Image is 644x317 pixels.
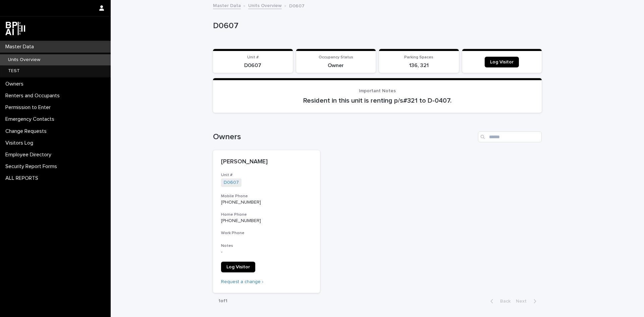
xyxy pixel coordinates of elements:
p: ALL REPORTS [3,175,44,181]
p: Master Data [3,44,39,50]
p: Change Requests [3,128,52,135]
p: Owners [3,81,29,87]
a: D0607 [224,180,239,186]
a: Units Overview [248,1,282,9]
p: - [221,249,312,255]
p: Security Report Forms [3,163,62,170]
a: Log Visitor [485,57,519,67]
p: 1 of 1 [213,293,233,309]
a: [PHONE_NUMBER] [221,218,261,223]
p: Permission to Enter [3,104,56,111]
a: Request a change › [221,279,263,284]
p: D0607 [213,21,539,31]
p: D0607 [217,62,289,69]
span: Next [516,299,531,304]
p: Renters and Occupants [3,93,65,99]
button: Back [485,298,513,304]
span: Unit # [247,55,259,59]
span: Log Visitor [490,60,514,64]
span: Occupancy Status [319,55,353,59]
p: Visitors Log [3,140,39,146]
img: dwgmcNfxSF6WIOOXiGgu [5,22,25,35]
span: Back [496,299,511,304]
p: 136, 321 [383,62,455,69]
a: [PHONE_NUMBER] [221,200,261,205]
span: Parking Spaces [404,55,433,59]
a: Master Data [213,1,241,9]
p: TEST [3,68,25,74]
p: D0607 [289,2,305,9]
p: Owner [300,62,372,69]
h1: Owners [213,132,475,142]
span: Log Visitor [226,265,250,269]
button: Next [513,298,542,304]
h3: Home Phone [221,212,312,217]
p: Employee Directory [3,152,57,158]
p: Emergency Contacts [3,116,60,122]
p: Resident in this unit is renting p/s#321 to D-0407. [221,97,534,105]
h3: Mobile Phone [221,194,312,199]
p: [PERSON_NAME] [221,158,312,166]
h3: Unit # [221,172,312,178]
span: Important Notes [359,89,396,93]
p: Units Overview [3,57,46,63]
a: [PERSON_NAME]Unit #D0607 Mobile Phone[PHONE_NUMBER]Home Phone[PHONE_NUMBER]Work PhoneNotes-Log Vi... [213,150,320,293]
h3: Notes [221,243,312,249]
h3: Work Phone [221,230,312,236]
input: Search [478,131,542,142]
a: Log Visitor [221,262,255,272]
